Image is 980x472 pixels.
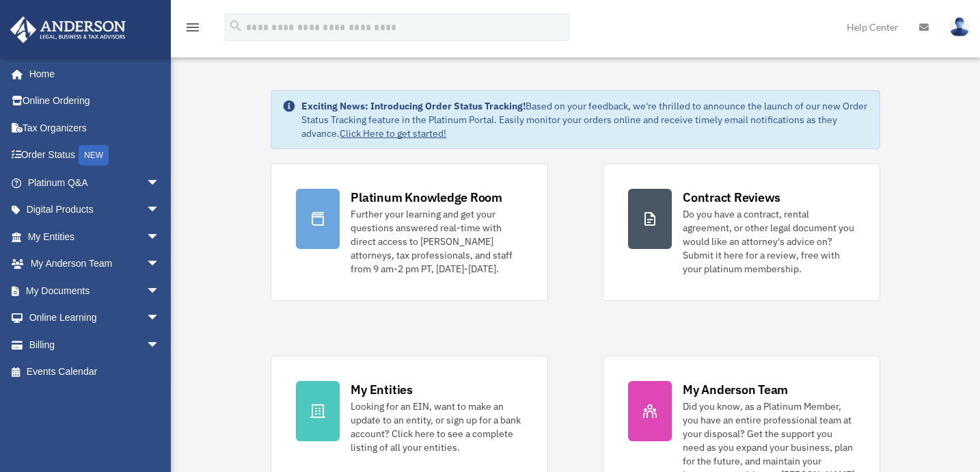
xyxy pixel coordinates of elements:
span: arrow_drop_down [146,304,174,332]
a: Contract Reviews Do you have a contract, rental agreement, or other legal document you would like... [603,163,880,301]
div: Based on your feedback, we're thrilled to announce the launch of our new Order Status Tracking fe... [301,99,868,140]
div: Do you have a contract, rental agreement, or other legal document you would like an attorney's ad... [683,207,855,276]
a: Platinum Q&Aarrow_drop_down [10,169,180,196]
span: arrow_drop_down [146,250,174,278]
strong: Exciting News: Introducing Order Status Tracking! [301,100,526,112]
a: Billingarrow_drop_down [10,331,180,358]
div: Platinum Knowledge Room [351,189,502,206]
a: My Entitiesarrow_drop_down [10,223,180,250]
img: User Pic [949,17,970,37]
div: Further your learning and get your questions answered real-time with direct access to [PERSON_NAM... [351,207,523,276]
span: arrow_drop_down [146,277,174,305]
a: Online Ordering [10,88,180,115]
a: Order StatusNEW [10,142,180,170]
div: My Entities [351,381,412,398]
span: arrow_drop_down [146,169,174,197]
a: My Anderson Teamarrow_drop_down [10,250,180,278]
a: Click Here to get started! [340,127,446,140]
div: Looking for an EIN, want to make an update to an entity, or sign up for a bank account? Click her... [351,399,523,454]
a: My Documentsarrow_drop_down [10,277,180,304]
div: My Anderson Team [683,381,788,398]
span: arrow_drop_down [146,331,174,359]
i: search [228,18,243,34]
div: Contract Reviews [683,189,780,206]
a: Online Learningarrow_drop_down [10,304,180,332]
img: Anderson Advisors Platinum Portal [6,16,130,43]
span: arrow_drop_down [146,196,174,224]
a: Events Calendar [10,358,180,386]
a: Platinum Knowledge Room Further your learning and get your questions answered real-time with dire... [271,163,548,301]
a: Digital Productsarrow_drop_down [10,196,180,224]
a: Tax Organizers [10,114,180,142]
span: arrow_drop_down [146,223,174,251]
a: Home [10,60,174,88]
i: menu [185,19,201,36]
div: NEW [79,145,109,166]
a: menu [185,24,201,36]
